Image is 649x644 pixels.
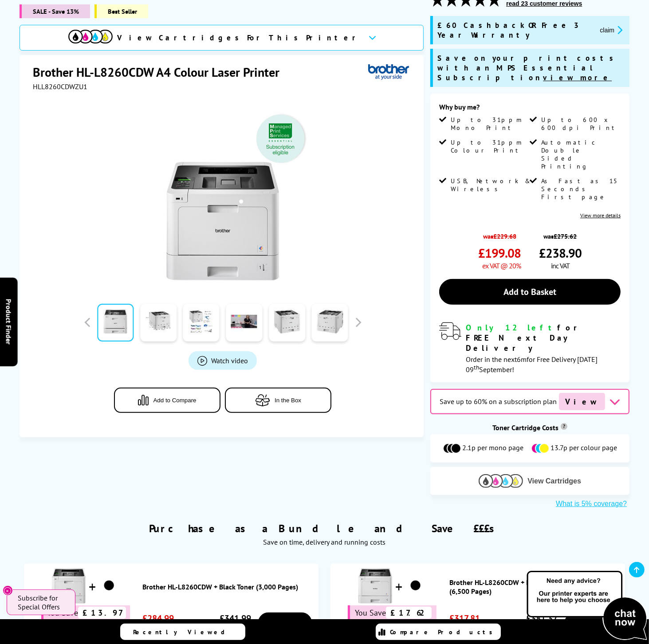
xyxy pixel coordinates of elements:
button: promo-description [597,25,625,35]
a: Buy [258,613,312,632]
span: Only 12 left [466,322,557,333]
span: SALE - Save 13% [20,4,90,18]
div: Why buy me? [439,102,621,116]
div: Purchase as a Bundle and Save £££s [20,508,629,551]
img: Brother HL-L8260CDW + Black Toner (3,000 Pages) [51,568,87,604]
img: Brother [368,64,409,80]
button: What is 5% coverage? [553,499,629,508]
strike: £229.68 [493,232,516,240]
img: Brother HL-L8260CDW [136,109,310,283]
span: View Cartridges [527,477,581,485]
span: Watch video [211,356,248,365]
div: Save on time, delivery and running costs [31,538,618,546]
span: Up to 600 x 600 dpi Print [542,116,619,132]
a: Product_All_Videos [189,351,257,370]
img: Brother HL-L8260CDW + High Capacity Black Toner (6,500 Pages) [405,575,427,597]
span: £17.62 [386,607,432,619]
span: £60 Cashback OR Free 3 Year Warranty [437,20,593,40]
img: cmyk-icon.svg [68,30,113,43]
span: £341.99 [220,613,251,624]
sup: Cost per page [561,423,567,430]
span: In the Box [275,397,301,404]
span: £284.99 [143,613,182,624]
a: Recently Viewed [120,624,245,640]
span: £238.90 [539,245,582,261]
span: was [478,228,521,240]
span: 2.1p per mono page [462,443,523,454]
h1: Brother HL-L8260CDW A4 Colour Laser Printer [33,64,288,80]
sup: th [474,363,479,371]
span: View [559,393,605,410]
img: Open Live Chat window [525,569,649,642]
span: Up to 31ppm Mono Print [451,116,528,132]
a: Brother HL-L8260CDW + High Capacity Black Toner (6,500 Pages) [449,578,621,596]
strike: £275.62 [554,232,577,240]
img: Brother HL-L8260CDW + High Capacity Black Toner (6,500 Pages) [358,568,393,604]
span: £199.08 [478,245,521,261]
span: Up to 31ppm Colour Print [451,138,528,154]
a: View more details [580,212,621,219]
div: for FREE Next Day Delivery [466,322,621,353]
span: inc VAT [551,261,570,270]
span: 13.7p per colour page [551,443,617,454]
span: As Fast as 15 Seconds First page [542,177,619,201]
span: £317.81 [449,613,489,624]
span: £13.97 [78,607,126,619]
span: View Cartridges For This Printer [117,33,361,43]
a: Brother HL-L8260CDW + Black Toner (3,000 Pages) [143,582,314,591]
u: view more [543,73,612,82]
span: Best Seller [94,4,148,18]
span: Recently Viewed [134,628,234,636]
span: Save on your print costs with an MPS Essential Subscription [437,53,618,82]
span: Order in the next for Free Delivery [DATE] 09 September! [466,355,598,374]
button: In the Box [225,388,331,413]
span: ex VAT @ 20% [482,261,521,270]
span: Add to Compare [153,397,197,404]
span: Product Finder [4,299,13,345]
span: Save up to 60% on a subscription plan [440,397,557,406]
span: 6m [517,355,527,364]
a: Add to Basket [439,279,621,305]
img: Cartridges [479,474,523,488]
button: Close [3,585,13,596]
span: Automatic Double Sided Printing [542,138,619,170]
div: You Save [41,605,130,620]
div: Toner Cartridge Costs [430,423,629,432]
button: View Cartridges [437,474,623,488]
span: USB, Network & Wireless [451,177,528,193]
div: modal_delivery [439,322,621,373]
span: Compare Products [390,628,498,636]
a: Compare Products [376,624,501,640]
button: Add to Compare [114,388,220,413]
span: Subscribe for Special Offers [18,593,67,611]
span: was [539,228,582,240]
span: HLL8260CDWZU1 [33,82,87,91]
div: You Save [348,605,437,620]
img: Brother HL-L8260CDW + Black Toner (3,000 Pages) [98,575,120,597]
